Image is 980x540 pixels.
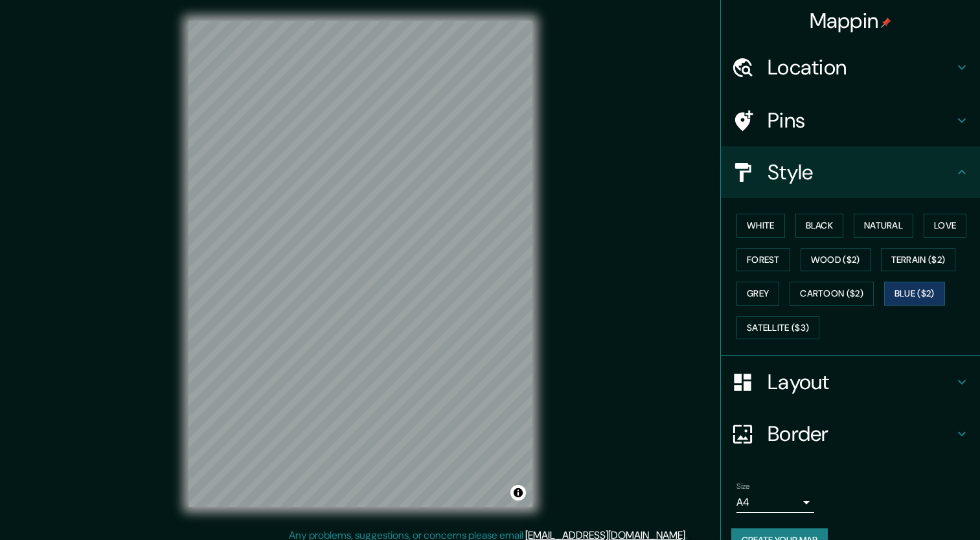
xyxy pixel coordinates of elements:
[736,481,750,492] label: Size
[810,8,892,34] h4: Mappin
[865,489,966,526] iframe: Help widget launcher
[188,21,532,507] canvas: Map
[790,282,874,306] button: Cartoon ($2)
[736,282,779,306] button: Grey
[768,369,954,395] h4: Layout
[768,159,954,185] h4: Style
[721,408,980,460] div: Border
[721,41,980,93] div: Location
[795,214,844,238] button: Black
[721,356,980,408] div: Layout
[881,248,956,272] button: Terrain ($2)
[736,248,790,272] button: Forest
[801,248,871,272] button: Wood ($2)
[881,17,891,28] img: pin-icon.png
[721,146,980,198] div: Style
[924,214,966,238] button: Love
[768,421,954,447] h4: Border
[721,95,980,146] div: Pins
[884,282,945,306] button: Blue ($2)
[510,485,526,501] button: Toggle attribution
[768,107,954,133] h4: Pins
[736,214,785,238] button: White
[736,492,814,513] div: A4
[768,54,954,80] h4: Location
[854,214,913,238] button: Natural
[736,316,819,340] button: Satellite ($3)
